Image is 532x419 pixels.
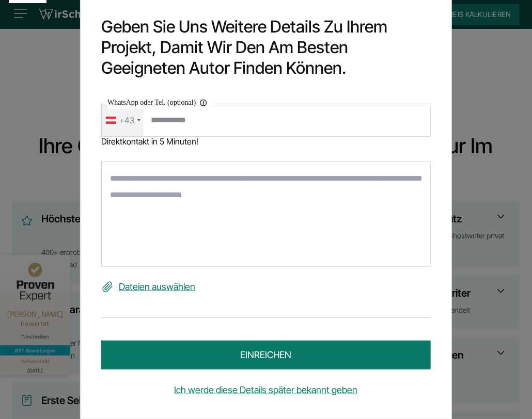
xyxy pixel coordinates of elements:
div: Telephone country code [102,104,144,136]
a: Ich werde diese Details später bekannt geben [101,382,431,398]
button: einreichen [101,341,431,369]
div: Direktkontakt in 5 Minuten! [101,137,431,146]
h2: Geben Sie uns weitere Details zu Ihrem Projekt, damit wir den am besten geeigneten Autor finden k... [101,17,431,78]
label: Dateien auswählen [101,279,431,295]
div: +43 [119,112,134,128]
label: WhatsApp oder Tel. (optional) [107,96,212,109]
